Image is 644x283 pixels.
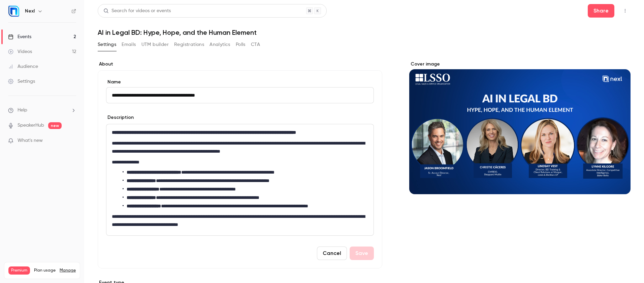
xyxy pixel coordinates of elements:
span: What's new [18,137,43,144]
label: Name [106,79,374,85]
div: editor [106,124,374,235]
a: Manage [60,268,76,273]
a: SpeakerHub [18,122,44,129]
li: help-dropdown-opener [8,107,76,114]
iframe: Noticeable Trigger [68,138,76,144]
label: Cover image [409,61,631,68]
button: Settings [98,39,116,50]
button: CTA [251,39,260,50]
button: Registrations [174,39,204,50]
div: Search for videos or events [103,7,171,15]
div: Videos [8,48,32,55]
div: Events [8,33,31,40]
h1: AI in Legal BD: Hype, Hope, and the Human Element [98,28,631,36]
button: Polls [236,39,246,50]
div: Audience [8,63,38,70]
h6: Nexl [25,8,35,15]
button: Analytics [210,39,230,50]
section: description [106,124,374,236]
button: UTM builder [141,39,169,50]
label: Description [106,114,134,121]
span: Plan usage [34,268,56,273]
span: new [48,122,62,129]
section: Cover image [409,61,631,194]
button: Share [588,4,614,18]
span: Premium [8,266,30,275]
img: Nexl [8,6,19,17]
span: Help [18,107,27,114]
button: Cancel [317,247,347,260]
div: Settings [8,78,35,85]
label: About [98,61,382,68]
button: Emails [122,39,136,50]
